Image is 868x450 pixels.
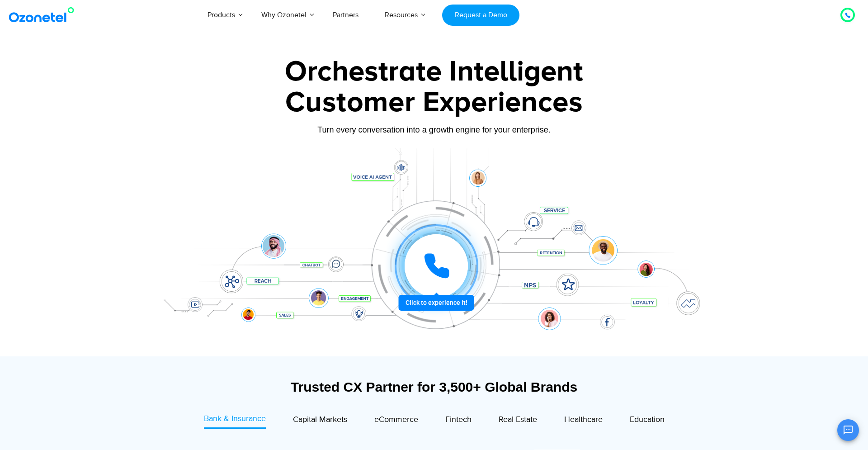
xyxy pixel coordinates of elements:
[151,81,717,124] div: Customer Experiences
[564,415,603,425] span: Healthcare
[442,5,519,26] a: Request a Demo
[445,415,472,425] span: Fintech
[564,413,603,429] a: Healthcare
[204,414,266,424] span: Bank & Insurance
[630,413,665,429] a: Education
[374,413,418,429] a: eCommerce
[204,413,266,429] a: Bank & Insurance
[630,415,665,425] span: Education
[837,419,859,441] button: Open chat
[445,413,472,429] a: Fintech
[293,415,347,425] span: Capital Markets
[156,379,712,395] div: Trusted CX Partner for 3,500+ Global Brands
[151,57,717,86] div: Orchestrate Intelligent
[151,125,717,135] div: Turn every conversation into a growth engine for your enterprise.
[374,415,418,425] span: eCommerce
[499,413,537,429] a: Real Estate
[293,413,347,429] a: Capital Markets
[499,415,537,425] span: Real Estate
